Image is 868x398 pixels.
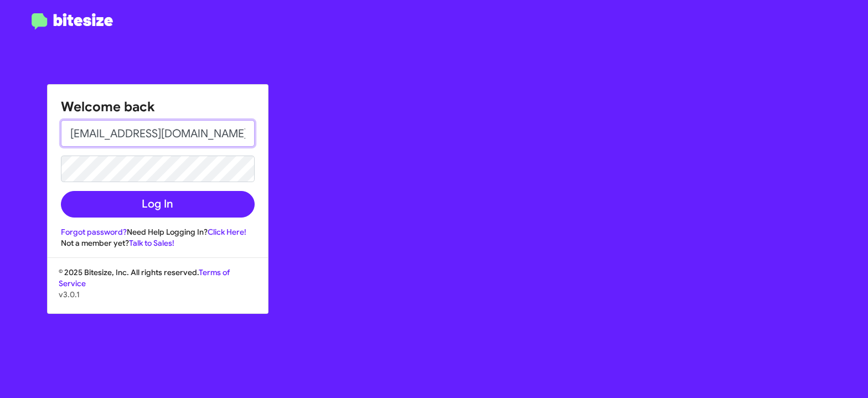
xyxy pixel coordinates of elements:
a: Talk to Sales! [129,238,174,248]
div: Not a member yet? [61,237,255,249]
a: Forgot password? [61,227,127,237]
input: Email address [61,120,255,147]
a: Click Here! [208,227,246,237]
p: v3.0.1 [59,289,257,300]
a: Terms of Service [59,267,230,288]
div: © 2025 Bitesize, Inc. All rights reserved. [48,267,268,313]
h1: Welcome back [61,98,255,116]
button: Log In [61,191,255,218]
div: Need Help Logging In? [61,226,255,237]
